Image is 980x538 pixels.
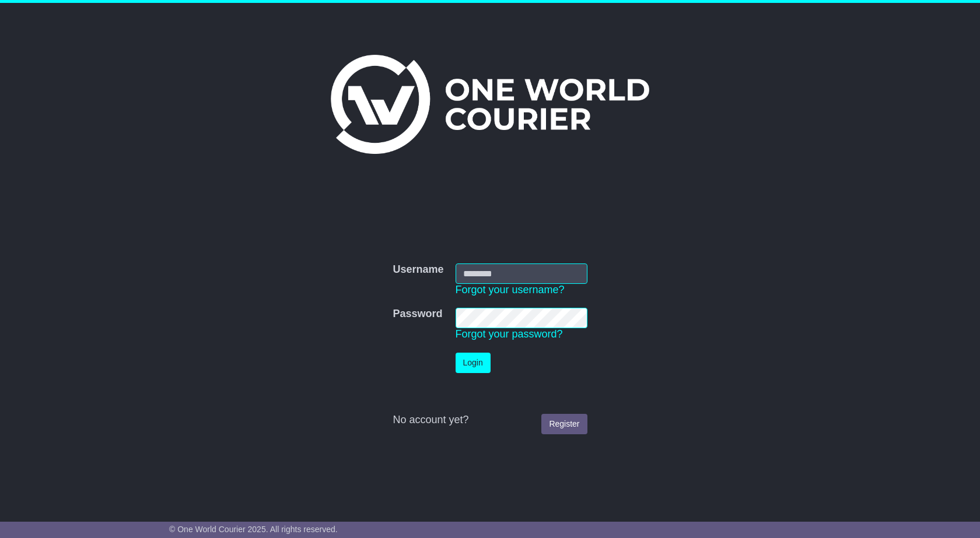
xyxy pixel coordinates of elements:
img: One World [331,55,649,154]
span: © One World Courier 2025. All rights reserved. [169,525,338,534]
a: Forgot your password? [456,328,563,340]
div: No account yet? [393,414,587,427]
button: Login [456,353,491,373]
a: Register [541,414,587,434]
a: Forgot your username? [456,284,565,296]
label: Password [393,308,442,321]
label: Username [393,263,443,276]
